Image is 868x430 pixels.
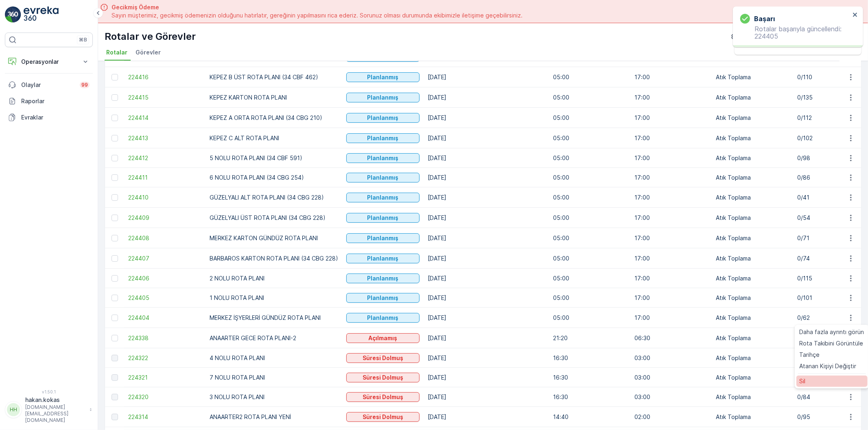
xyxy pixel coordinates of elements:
p: 17:00 [634,274,708,282]
a: 224414 [128,114,201,122]
p: KEPEZ KARTON ROTA PLANI [210,93,338,102]
a: 224413 [128,134,201,142]
p: 05:00 [553,254,626,263]
div: Toggle Row Selected [112,295,118,301]
p: 06:30 [634,334,708,342]
p: 02:00 [634,413,708,421]
p: Planlanmış [367,73,399,81]
p: Atık Toplama [716,314,789,322]
td: [DATE] [424,128,549,148]
td: [DATE] [424,168,549,187]
p: KEPEZ C ALT ROTA PLANI [210,134,338,142]
button: Süresi Dolmuş [346,412,420,422]
p: 17:00 [634,93,708,102]
p: KEPEZ A ORTA ROTA PLANI (34 CBG 210) [210,114,338,122]
button: Planlanmış [346,173,420,182]
a: 224338 [128,334,201,342]
td: [DATE] [424,269,549,288]
a: 224314 [128,413,201,421]
p: Atık Toplama [716,393,789,401]
button: HHhakan.kokas[DOMAIN_NAME][EMAIL_ADDRESS][DOMAIN_NAME] [5,396,93,423]
h3: başarı [754,14,775,24]
img: logo [5,7,21,23]
td: [DATE] [424,108,549,128]
p: KEPEZ B ÜST ROTA PLANI (34 CBF 462) [210,73,338,81]
a: 224411 [128,174,201,182]
a: 224322 [128,354,201,362]
p: 2 NOLU ROTA PLANI [210,274,338,282]
a: 224416 [128,73,201,81]
p: 4 NOLU ROTA PLANI [210,354,338,362]
div: Toggle Row Selected [112,194,118,201]
td: [DATE] [424,228,549,248]
div: Toggle Row Selected [112,235,118,241]
span: 224407 [128,254,201,263]
a: 224406 [128,274,201,282]
p: Planlanmış [367,193,399,202]
img: logo_light-DOdMpM7g.png [24,7,59,23]
p: 17:00 [634,294,708,302]
a: 224405 [128,294,201,302]
p: Atık Toplama [716,334,789,342]
p: Planlanmış [367,314,399,322]
a: Daha fazla ayrıntı görün [796,326,868,338]
button: Planlanmış [346,313,420,323]
td: [DATE] [424,148,549,168]
button: Planlanmış [346,233,420,243]
span: Daha fazla ayrıntı görün [800,328,864,336]
td: [DATE] [424,407,549,427]
p: Atık Toplama [716,134,789,142]
p: 03:00 [634,374,708,382]
a: 224320 [128,393,201,401]
p: MERKEZ KARTON GÜNDÜZ ROTA PLANI [210,234,338,242]
td: [DATE] [424,208,549,228]
span: 224415 [128,93,201,102]
span: 224412 [128,154,201,162]
a: 224410 [128,193,201,202]
span: Sil [800,377,806,385]
div: HH [7,403,20,416]
a: 224409 [128,214,201,222]
p: ANAARTER2 ROTA PLANI YENİ [210,413,338,421]
p: Planlanmış [367,154,399,162]
p: 17:00 [634,73,708,81]
a: Olaylar99 [5,77,93,93]
button: Planlanmış [346,153,420,163]
p: Planlanmış [367,174,399,182]
td: [DATE] [424,387,549,407]
span: Rota Takibini Görüntüle [800,339,864,347]
p: Süresi Dolmuş [363,354,403,362]
p: 99 [81,82,88,88]
p: BARBAROS KARTON ROTA PLANI (34 CBG 228) [210,254,338,263]
p: Atık Toplama [716,294,789,302]
div: Toggle Row Selected [112,275,118,282]
span: Gecikmiş Ödeme [112,3,523,11]
p: GÜZELYALI ALT ROTA PLANI (34 CBG 228) [210,193,338,202]
div: Toggle Row Selected [112,215,118,221]
span: Tarihçe [800,351,820,359]
div: Toggle Row Selected [112,414,118,420]
div: Toggle Row Selected [112,115,118,121]
button: Süresi Dolmuş [346,392,420,402]
a: 224321 [128,374,201,382]
div: Toggle Row Selected [112,355,118,361]
td: [DATE] [424,87,549,108]
p: Rotalar başarıyla güncellendi: 224405 [740,25,850,40]
div: Toggle Row Selected [112,315,118,321]
p: Olaylar [21,81,75,89]
span: 224408 [128,234,201,242]
td: [DATE] [424,328,549,348]
button: Planlanmış [346,274,420,283]
p: Evraklar [21,113,90,122]
div: Toggle Row Selected [112,94,118,101]
button: Planlanmış [346,213,420,223]
p: 17:00 [634,314,708,322]
p: hakan.kokas [25,396,85,404]
span: Atanan Kişiyi Değiştir [800,362,857,370]
span: Görevler [136,48,161,56]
